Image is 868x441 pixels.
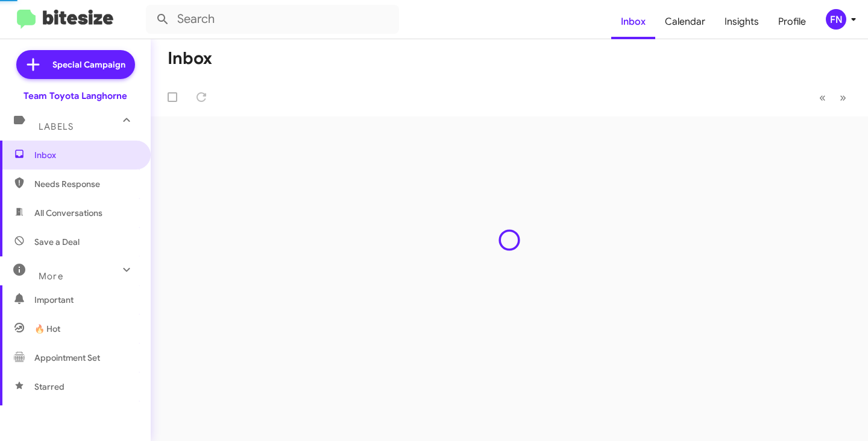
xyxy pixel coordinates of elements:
div: Team Toyota Langhorne [24,90,127,102]
span: Labels [39,121,74,132]
span: Starred [34,381,64,393]
button: FN [816,9,855,30]
a: Special Campaign [16,50,135,79]
button: Previous [812,85,833,110]
nav: Page navigation example [813,85,854,110]
a: Profile [769,4,816,39]
span: 🔥 Hot [34,323,60,335]
a: Insights [715,4,769,39]
span: Needs Response [34,178,137,190]
span: Inbox [34,149,137,161]
a: Calendar [655,4,715,39]
span: Important [34,294,137,306]
div: FN [826,9,846,30]
span: Save a Deal [34,236,80,248]
h1: Inbox [168,49,212,68]
span: More [39,271,63,282]
button: Next [832,85,854,110]
a: Inbox [611,4,655,39]
span: Special Campaign [52,59,125,71]
span: » [840,90,846,105]
span: All Conversations [34,207,102,219]
span: « [819,90,826,105]
span: Appointment Set [34,352,100,364]
input: Search [146,5,399,34]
